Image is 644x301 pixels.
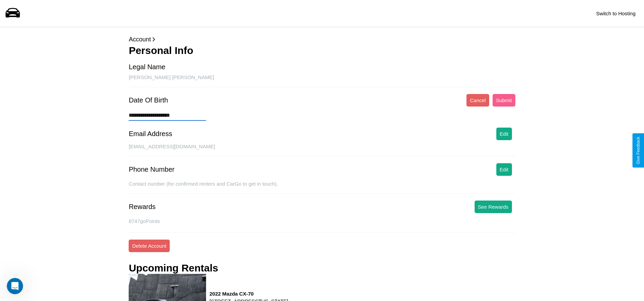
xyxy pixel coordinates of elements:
[129,240,170,252] button: Delete Account
[7,278,23,294] iframe: Intercom live chat
[129,203,155,211] div: Rewards
[129,144,515,156] div: [EMAIL_ADDRESS][DOMAIN_NAME]
[129,130,172,138] div: Email Address
[129,63,165,71] div: Legal Name
[129,262,218,274] h3: Upcoming Rentals
[493,94,515,107] button: Submit
[129,45,515,56] h3: Personal Info
[496,163,512,176] button: Edit
[636,137,641,164] div: Give Feedback
[129,181,515,194] div: Contact number (for confirmed renters and CarGo to get in touch).
[496,128,512,140] button: Edit
[129,217,515,226] p: 8747 goPoints
[129,96,168,104] div: Date Of Birth
[209,291,288,297] h3: 2022 Mazda CX-70
[593,7,639,20] button: Switch to Hosting
[475,201,512,213] button: See Rewards
[129,166,174,173] div: Phone Number
[129,74,515,87] div: [PERSON_NAME] [PERSON_NAME]
[129,34,515,45] p: Account
[466,94,489,107] button: Cancel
